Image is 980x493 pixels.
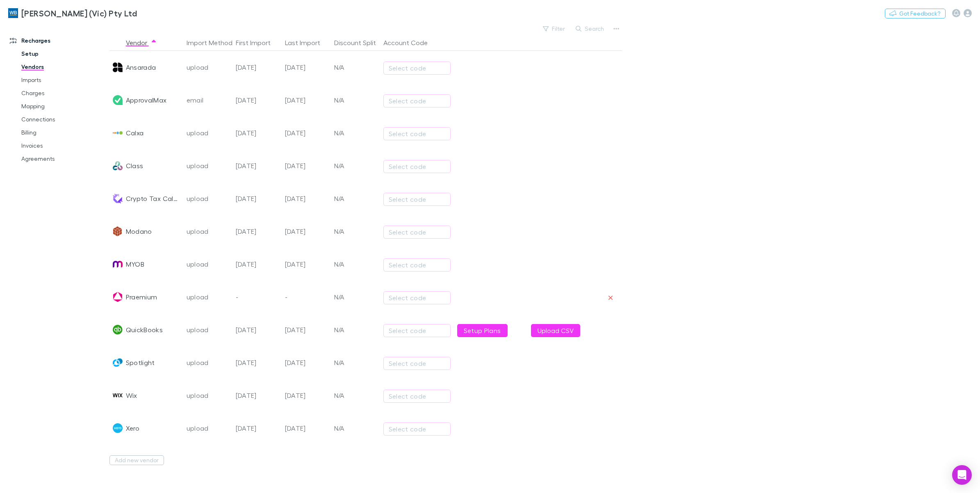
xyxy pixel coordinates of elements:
button: Select code [383,62,451,75]
div: [DATE] [232,215,282,248]
div: [DATE] [282,182,331,215]
a: Invoices [13,139,116,152]
div: upload [187,215,229,248]
div: Select code [389,227,445,237]
a: Billing [13,126,116,139]
div: Select code [389,63,445,73]
div: upload [187,248,229,281]
div: [DATE] [282,116,331,149]
div: Ansarada [126,51,156,84]
div: Select code [389,293,445,303]
img: Wix's Logo [113,390,123,400]
div: Wix [126,379,137,412]
div: [DATE] [232,116,282,149]
button: Select code [383,357,451,370]
div: Select code [389,358,445,368]
div: Select code [389,194,445,204]
div: Select code [389,424,445,434]
button: Vendor [126,34,157,51]
button: Select code [383,160,451,173]
div: - [282,281,331,313]
img: Modano's Logo [113,226,123,236]
img: William Buck (Vic) Pty Ltd's Logo [8,8,18,18]
div: N/A [331,182,380,215]
div: [DATE] [232,149,282,182]
div: N/A [331,412,380,445]
div: Crypto Tax Calculator [126,182,180,215]
div: N/A [331,379,380,412]
div: upload [187,149,229,182]
div: N/A [331,149,380,182]
div: [DATE] [282,51,331,84]
div: [DATE] [282,84,331,116]
img: Ansarada's Logo [113,62,123,72]
div: [DATE] [282,248,331,281]
div: upload [187,51,229,84]
div: upload [187,281,229,313]
div: [DATE] [282,412,331,445]
div: [DATE] [282,313,331,346]
div: [DATE] [232,182,282,215]
div: upload [187,313,229,346]
div: Select code [389,260,445,270]
div: Open Intercom Messenger [952,465,972,485]
div: [DATE] [232,51,282,84]
button: Select code [383,226,451,239]
div: [DATE] [232,379,282,412]
div: N/A [331,346,380,379]
div: upload [187,182,229,215]
button: Upload CSV [531,324,580,337]
button: Select code [383,390,451,403]
img: Calxa's Logo [113,128,123,138]
div: Modano [126,215,152,248]
div: QuickBooks [126,313,163,346]
a: Agreements [13,152,116,165]
div: N/A [331,248,380,281]
button: Select code [383,94,451,107]
div: [DATE] [232,84,282,116]
button: Select code [383,127,451,140]
img: Xero's Logo [113,423,123,433]
div: email [187,84,229,116]
div: Class [126,149,144,182]
div: ApprovalMax [126,84,167,116]
div: N/A [331,215,380,248]
div: [DATE] [282,346,331,379]
div: upload [187,116,229,149]
div: N/A [331,281,380,313]
div: Select code [389,96,445,106]
button: Search [572,24,609,34]
div: [DATE] [232,346,282,379]
a: [PERSON_NAME] (Vic) Pty Ltd [3,3,142,23]
div: Select code [389,326,445,336]
div: N/A [331,51,380,84]
div: upload [187,346,229,379]
div: - [232,281,282,313]
div: N/A [331,313,380,346]
div: Select code [389,129,445,139]
div: Spotlight [126,346,155,379]
a: Vendors [13,60,116,73]
a: Imports [13,73,116,87]
img: QuickBooks's Logo [113,325,123,335]
button: Discount Split [334,34,386,51]
button: Select code [383,193,451,206]
img: Praemium's Logo [113,292,123,302]
div: Select code [389,391,445,401]
a: Recharges [2,34,116,47]
a: Setup Plans [457,324,508,337]
a: Connections [13,113,116,126]
div: [DATE] [282,379,331,412]
a: Mapping [13,100,116,113]
div: MYOB [126,248,144,281]
img: Crypto Tax Calculator's Logo [113,194,123,203]
img: MYOB's Logo [113,259,123,269]
h3: [PERSON_NAME] (Vic) Pty Ltd [21,8,137,18]
div: Select code [389,162,445,171]
div: [DATE] [232,412,282,445]
button: Got Feedback? [885,9,946,18]
div: [DATE] [282,149,331,182]
button: Filter [539,24,570,34]
img: ApprovalMax's Logo [113,95,123,105]
button: Select code [383,291,451,304]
